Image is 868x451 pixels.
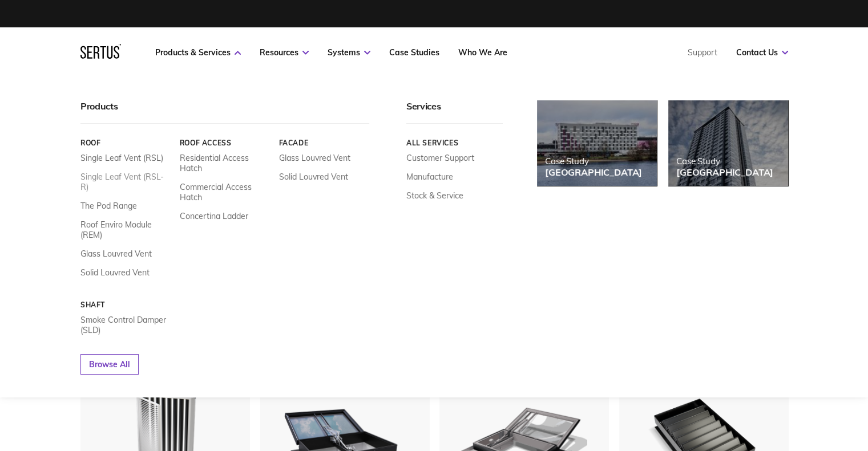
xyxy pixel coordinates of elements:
[179,153,270,173] a: Residential Access Hatch
[80,354,139,375] a: Browse All
[80,315,171,335] a: Smoke Control Damper (SLD)
[179,139,270,147] a: Roof Access
[668,100,788,186] a: Case Study[GEOGRAPHIC_DATA]
[406,100,503,124] div: Services
[406,153,474,163] a: Customer Support
[458,47,507,58] a: Who We Are
[179,182,270,202] a: Commercial Access Hatch
[80,100,369,124] div: Products
[80,172,171,192] a: Single Leaf Vent (RSL-R)
[545,156,642,166] div: Case Study
[688,47,717,58] a: Support
[676,166,773,178] div: [GEOGRAPHIC_DATA]
[278,139,369,147] a: Facade
[179,211,248,221] a: Concertina Ladder
[389,47,439,58] a: Case Studies
[676,156,773,166] div: Case Study
[80,153,163,163] a: Single Leaf Vent (RSL)
[537,100,657,186] a: Case Study[GEOGRAPHIC_DATA]
[80,249,152,259] a: Glass Louvred Vent
[80,139,171,147] a: Roof
[260,47,309,58] a: Resources
[736,47,788,58] a: Contact Us
[278,153,350,163] a: Glass Louvred Vent
[80,267,150,278] a: Solid Louvred Vent
[80,300,171,309] a: Shaft
[328,47,370,58] a: Systems
[155,47,241,58] a: Products & Services
[406,172,453,182] a: Manufacture
[278,172,348,182] a: Solid Louvred Vent
[545,166,642,178] div: [GEOGRAPHIC_DATA]
[80,201,137,211] a: The Pod Range
[406,190,463,201] a: Stock & Service
[80,220,171,240] a: Roof Enviro Module (REM)
[406,139,503,147] a: All services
